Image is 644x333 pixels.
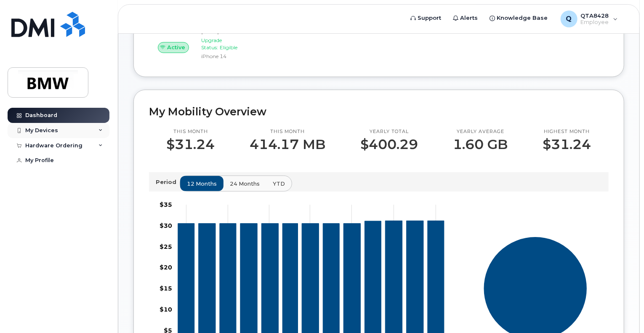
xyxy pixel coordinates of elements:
tspan: $10 [160,306,172,313]
a: Alerts [447,10,484,27]
span: Upgrade Status: [201,37,222,51]
span: Q [566,14,572,24]
h2: My Mobility Overview [149,105,609,118]
p: $31.24 [543,137,591,152]
p: Period [156,178,180,186]
span: Employee [581,19,609,26]
span: Eligible [220,44,237,51]
a: Support [405,10,447,27]
span: Active [167,43,185,51]
p: 1.60 GB [453,137,508,152]
span: 24 months [230,180,260,188]
span: Knowledge Base [497,14,548,22]
p: $400.29 [361,137,418,152]
span: at [DATE] [201,21,236,35]
tspan: $15 [160,285,172,292]
tspan: $20 [160,264,172,271]
tspan: $30 [160,221,172,229]
a: Knowledge Base [484,10,554,27]
div: iPhone 14 [201,53,253,60]
p: Yearly average [453,128,508,135]
p: Yearly total [361,128,418,135]
span: Support [418,14,442,22]
span: YTD [273,180,285,188]
p: Highest month [543,128,591,135]
span: QTA8428 [581,12,609,19]
tspan: $25 [160,242,172,250]
tspan: $35 [160,200,172,208]
div: QTA8428 [555,11,624,27]
iframe: Messenger Launcher [607,296,638,327]
p: This month [250,128,326,135]
p: $31.24 [167,137,215,152]
p: 414.17 MB [250,137,326,152]
span: Alerts [460,14,478,22]
p: This month [167,128,215,135]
